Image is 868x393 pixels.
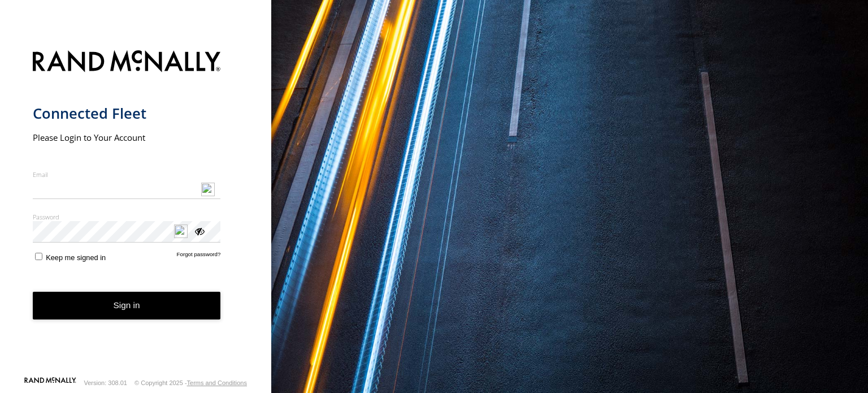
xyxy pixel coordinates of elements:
div: ViewPassword [193,225,205,236]
a: Terms and Conditions [187,379,247,386]
input: Keep me signed in [35,253,42,260]
a: Forgot password? [177,251,221,262]
label: Email [33,170,221,179]
button: Sign in [33,292,221,319]
a: Visit our Website [24,377,76,388]
div: © Copyright 2025 - [134,379,247,386]
img: npw-badge-icon-locked.svg [174,224,188,238]
label: Password [33,213,221,221]
h2: Please Login to Your Account [33,132,221,143]
form: main [33,44,239,376]
img: npw-badge-icon-locked.svg [201,183,215,196]
img: Rand McNally [33,48,221,77]
h1: Connected Fleet [33,104,221,123]
div: Version: 308.01 [84,379,127,386]
span: Keep me signed in [46,253,106,262]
